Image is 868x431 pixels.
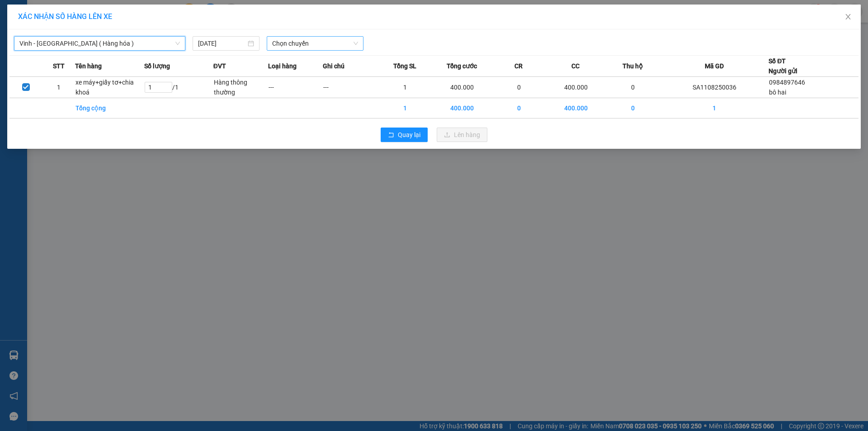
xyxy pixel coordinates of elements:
[769,79,805,86] span: 0984897646
[546,98,605,118] td: 400.000
[377,98,432,118] td: 1
[432,98,491,118] td: 400.000
[571,61,580,71] span: CC
[844,13,852,20] span: close
[660,98,769,118] td: 1
[705,61,724,71] span: Mã GD
[377,77,432,98] td: 1
[268,77,323,98] td: ---
[660,77,769,98] td: SA1108250036
[623,61,643,71] span: Thu hộ
[393,61,416,71] span: Tổng SL
[432,77,491,98] td: 400.000
[75,98,144,118] td: Tổng cộng
[381,128,428,142] button: rollbackQuay lại
[514,61,523,71] span: CR
[162,87,172,92] span: Decrease Value
[323,77,377,98] td: ---
[546,77,605,98] td: 400.000
[213,77,268,98] td: Hàng thông thường
[323,61,344,71] span: Ghi chú
[437,128,487,142] button: uploadLên hàng
[144,77,213,98] td: / 1
[605,98,660,118] td: 0
[398,130,420,140] span: Quay lại
[213,61,226,71] span: ĐVT
[268,61,297,71] span: Loại hàng
[835,5,861,30] button: Close
[53,61,65,71] span: STT
[18,12,112,21] span: XÁC NHẬN SỐ HÀNG LÊN XE
[198,38,246,48] input: 11/08/2025
[605,77,660,98] td: 0
[272,37,358,50] span: Chọn chuyến
[447,61,477,71] span: Tổng cước
[75,77,144,98] td: xe máy+giấy tơ+chia khoá
[75,61,102,71] span: Tên hàng
[165,87,170,93] span: down
[42,77,75,98] td: 1
[769,89,786,96] span: bô hai
[165,83,170,88] span: up
[491,77,546,98] td: 0
[144,61,170,71] span: Số lượng
[162,82,172,87] span: Increase Value
[19,37,180,50] span: Vinh - Hà Nội ( Hàng hóa )
[388,132,394,139] span: rollback
[769,56,797,76] div: Số ĐT Người gửi
[491,98,546,118] td: 0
